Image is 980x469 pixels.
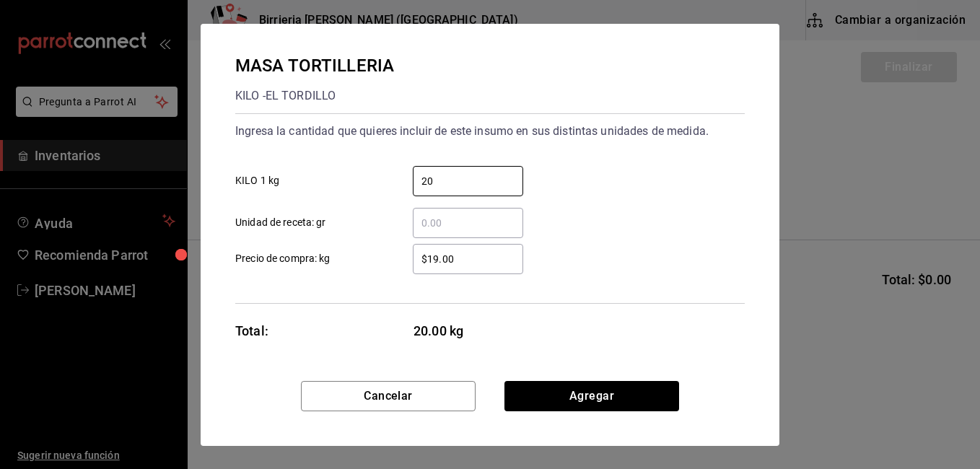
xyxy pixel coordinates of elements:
div: Ingresa la cantidad que quieres incluir de este insumo en sus distintas unidades de medida. [235,120,745,143]
input: Unidad de receta: gr [413,214,523,232]
div: Total: [235,321,268,341]
span: Precio de compra: kg [235,251,331,266]
button: Agregar [504,381,679,411]
span: 20.00 kg [414,321,524,341]
input: Precio de compra: kg [413,250,523,268]
span: KILO 1 kg [235,173,279,188]
span: Unidad de receta: gr [235,215,326,230]
div: KILO - EL TORDILLO [235,84,394,108]
button: Cancelar [301,381,476,411]
div: MASA TORTILLERIA [235,53,394,79]
input: KILO 1 kg [413,172,523,190]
